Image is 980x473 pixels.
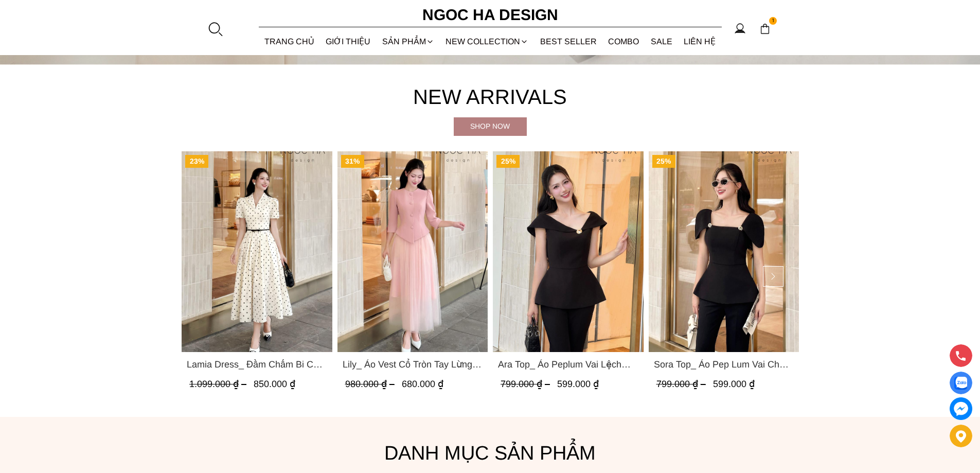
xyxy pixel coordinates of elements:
a: SALE [645,28,679,55]
a: BEST SELLER [534,28,603,55]
span: 980.000 ₫ [345,379,397,389]
span: Lamia Dress_ Đầm Chấm Bi Cổ Vest Màu Kem D1003 [187,357,327,372]
span: 599.000 ₫ [712,379,754,389]
span: Lily_ Áo Vest Cổ Tròn Tay Lừng Mix Chân Váy Lưới Màu Hồng A1082+CV140 [342,357,483,372]
span: 680.000 ₫ [401,379,443,389]
a: Display image [950,372,972,394]
div: SẢN PHẨM [377,28,440,55]
span: Sora Top_ Áo Pep Lum Vai Chờm Đính Cúc 2 Bên Màu Đen A1081 [653,357,794,372]
a: Product image - Lily_ Áo Vest Cổ Tròn Tay Lừng Mix Chân Váy Lưới Màu Hồng A1082+CV140 [337,151,488,352]
span: 799.000 ₫ [656,379,708,389]
span: 799.000 ₫ [501,379,553,389]
a: NEW COLLECTION [440,28,534,55]
a: Product image - Sora Top_ Áo Pep Lum Vai Chờm Đính Cúc 2 Bên Màu Đen A1081 [648,151,799,352]
font: Danh mục sản phẩm [384,442,596,464]
span: 599.000 ₫ [557,379,599,389]
a: Product image - Ara Top_ Áo Peplum Vai Lệch Đính Cúc Màu Đen A1084 [493,151,644,352]
a: Combo [602,28,645,55]
a: Link to Lily_ Áo Vest Cổ Tròn Tay Lừng Mix Chân Váy Lưới Màu Hồng A1082+CV140 [342,357,483,372]
a: messenger [950,397,972,420]
span: 850.000 ₫ [254,379,295,389]
a: TRANG CHỦ [259,28,320,55]
a: Shop now [454,117,527,136]
img: img-CART-ICON-ksit0nf1 [759,23,771,34]
h4: New Arrivals [182,80,799,113]
span: 1.099.000 ₫ [189,379,249,389]
a: LIÊN HỆ [678,28,722,55]
a: Link to Sora Top_ Áo Pep Lum Vai Chờm Đính Cúc 2 Bên Màu Đen A1081 [653,357,794,372]
span: 1 [769,17,777,25]
a: Product image - Lamia Dress_ Đầm Chấm Bi Cổ Vest Màu Kem D1003 [182,151,332,352]
a: Ngoc Ha Design [413,3,567,27]
img: Display image [954,377,967,390]
span: Ara Top_ Áo Peplum Vai Lệch Đính Cúc Màu Đen A1084 [498,357,638,372]
a: Link to Ara Top_ Áo Peplum Vai Lệch Đính Cúc Màu Đen A1084 [498,357,638,372]
a: Link to Lamia Dress_ Đầm Chấm Bi Cổ Vest Màu Kem D1003 [187,357,327,372]
div: Shop now [454,120,527,132]
a: GIỚI THIỆU [320,28,377,55]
